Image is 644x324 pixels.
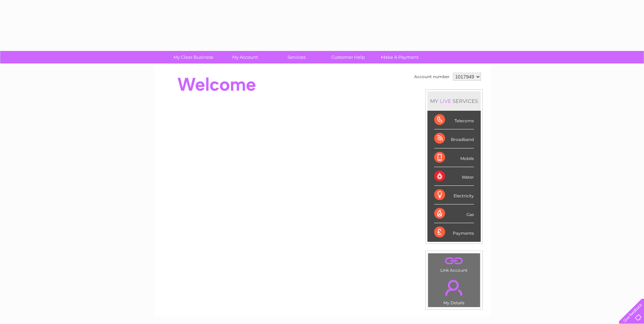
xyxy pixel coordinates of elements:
div: Water [434,167,474,186]
div: LIVE [438,98,453,104]
a: Services [269,51,325,64]
div: Gas [434,204,474,223]
a: . [430,276,478,300]
a: . [430,255,478,267]
td: Account number [412,71,451,83]
a: My Clear Business [165,51,221,64]
td: My Details [428,274,480,307]
div: Broadband [434,129,474,148]
div: MY SERVICES [427,91,481,111]
div: Electricity [434,186,474,204]
a: Customer Help [320,51,376,64]
a: My Account [217,51,273,64]
a: Make A Payment [372,51,428,64]
td: Link Account [428,253,480,274]
div: Telecoms [434,111,474,129]
div: Mobile [434,148,474,167]
div: Payments [434,223,474,241]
